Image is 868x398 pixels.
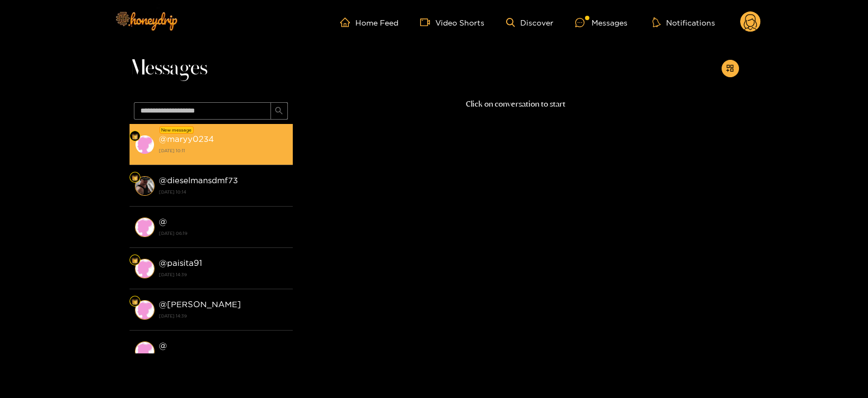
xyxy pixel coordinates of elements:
button: appstore-add [722,60,739,77]
strong: @ [159,341,167,350]
button: Notifications [649,17,718,28]
img: conversation [135,176,155,196]
img: Fan Level [132,175,138,181]
img: Fan Level [132,298,138,305]
strong: [DATE] 10:14 [159,187,287,197]
a: Home Feed [340,17,398,27]
span: video-camera [420,17,435,27]
strong: @ [159,217,167,226]
span: search [275,107,283,116]
div: New message [159,126,194,134]
div: Messages [575,16,627,29]
strong: [DATE] 14:39 [159,352,287,362]
img: conversation [135,341,155,361]
p: Click on conversation to start [293,98,739,110]
img: conversation [135,135,155,154]
a: Discover [506,18,553,27]
button: search [270,102,288,120]
span: home [340,17,355,27]
strong: [DATE] 10:11 [159,146,287,156]
strong: @ paisita91 [159,258,202,268]
img: conversation [135,259,155,278]
span: Messages [130,55,207,82]
img: Fan Level [132,257,138,264]
span: appstore-add [726,64,734,73]
a: Video Shorts [420,17,484,27]
strong: [DATE] 06:19 [159,228,287,238]
strong: [DATE] 14:39 [159,270,287,279]
strong: @ maryy0234 [159,134,214,144]
img: conversation [135,300,155,320]
img: Fan Level [132,133,138,140]
img: conversation [135,217,155,237]
strong: @ dieselmansdmf73 [159,176,238,185]
strong: @ [PERSON_NAME] [159,300,241,309]
strong: [DATE] 14:39 [159,311,287,321]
